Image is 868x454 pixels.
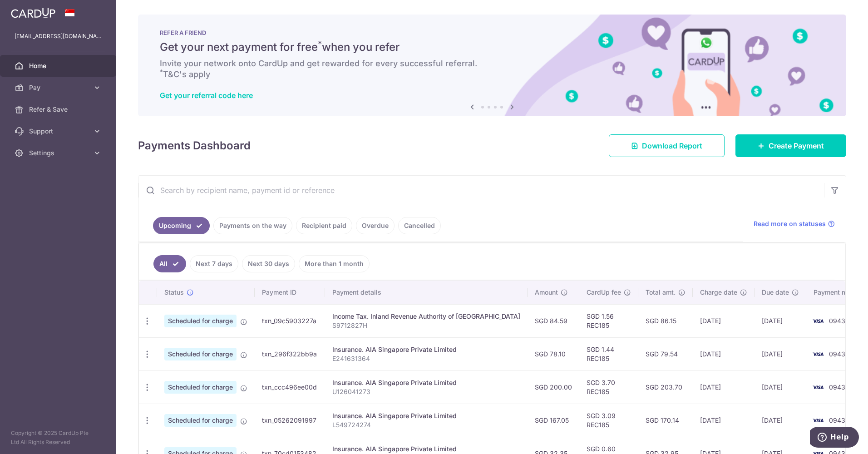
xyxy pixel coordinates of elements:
a: Cancelled [398,217,441,234]
p: REFER A FRIEND [160,29,824,36]
td: [DATE] [755,404,806,437]
span: Download Report [642,140,702,151]
td: SGD 84.59 [528,304,579,337]
span: 0943 [829,350,845,358]
span: Scheduled for charge [164,381,237,394]
td: SGD 203.70 [638,370,693,404]
span: 0943 [829,383,845,391]
iframe: Opens a widget where you can find more information [810,427,859,449]
td: SGD 1.56 REC185 [579,304,638,337]
td: [DATE] [755,304,806,337]
td: SGD 167.05 [528,404,579,437]
td: SGD 170.14 [638,404,693,437]
span: Scheduled for charge [164,414,237,427]
td: SGD 86.15 [638,304,693,337]
p: S9712827H [332,321,520,330]
td: SGD 200.00 [528,370,579,404]
span: Settings [29,148,89,158]
td: [DATE] [693,404,755,437]
img: Bank Card [809,316,827,326]
h6: Invite your network onto CardUp and get rewarded for every successful referral. T&C's apply [160,58,824,80]
span: Read more on statuses [754,219,826,228]
a: Payments on the way [213,217,292,234]
h5: Get your next payment for free when you refer [160,40,824,54]
td: txn_05262091997 [255,404,325,437]
div: Insurance. AIA Singapore Private Limited [332,378,520,387]
a: All [153,255,186,272]
span: 0943 [829,317,845,325]
a: Upcoming [153,217,210,234]
p: U126041273 [332,387,520,396]
a: Get your referral code here [160,91,253,100]
td: txn_296f322bb9a [255,337,325,370]
img: Bank Card [809,349,827,360]
td: SGD 79.54 [638,337,693,370]
td: SGD 1.44 REC185 [579,337,638,370]
td: [DATE] [693,337,755,370]
td: [DATE] [755,370,806,404]
a: Read more on statuses [754,219,835,228]
span: Charge date [700,288,737,297]
td: [DATE] [693,370,755,404]
span: Amount [535,288,558,297]
span: Refer & Save [29,105,89,114]
a: More than 1 month [299,255,370,272]
span: CardUp fee [587,288,621,297]
div: Insurance. AIA Singapore Private Limited [332,345,520,354]
span: Due date [762,288,789,297]
img: CardUp [11,7,55,18]
img: Bank Card [809,382,827,393]
th: Payment details [325,281,528,304]
span: Support [29,127,89,136]
h4: Payments Dashboard [138,138,251,154]
td: [DATE] [755,337,806,370]
td: SGD 3.09 REC185 [579,404,638,437]
a: Recipient paid [296,217,352,234]
th: Payment ID [255,281,325,304]
p: E241631364 [332,354,520,363]
span: Total amt. [646,288,676,297]
span: Status [164,288,184,297]
img: Bank Card [809,415,827,426]
span: Scheduled for charge [164,348,237,360]
td: [DATE] [693,304,755,337]
span: Pay [29,83,89,92]
div: Insurance. AIA Singapore Private Limited [332,444,520,454]
td: txn_ccc496ee00d [255,370,325,404]
img: RAF banner [138,15,846,116]
p: L549724274 [332,420,520,429]
p: [EMAIL_ADDRESS][DOMAIN_NAME] [15,32,102,41]
a: Create Payment [735,134,846,157]
div: Income Tax. Inland Revenue Authority of [GEOGRAPHIC_DATA] [332,312,520,321]
a: Next 30 days [242,255,295,272]
span: 0943 [829,416,845,424]
span: Home [29,61,89,70]
td: SGD 78.10 [528,337,579,370]
td: txn_09c5903227a [255,304,325,337]
input: Search by recipient name, payment id or reference [138,176,824,205]
a: Download Report [609,134,725,157]
td: SGD 3.70 REC185 [579,370,638,404]
span: Scheduled for charge [164,315,237,327]
a: Overdue [356,217,395,234]
span: Create Payment [769,140,824,151]
a: Next 7 days [190,255,238,272]
div: Insurance. AIA Singapore Private Limited [332,411,520,420]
